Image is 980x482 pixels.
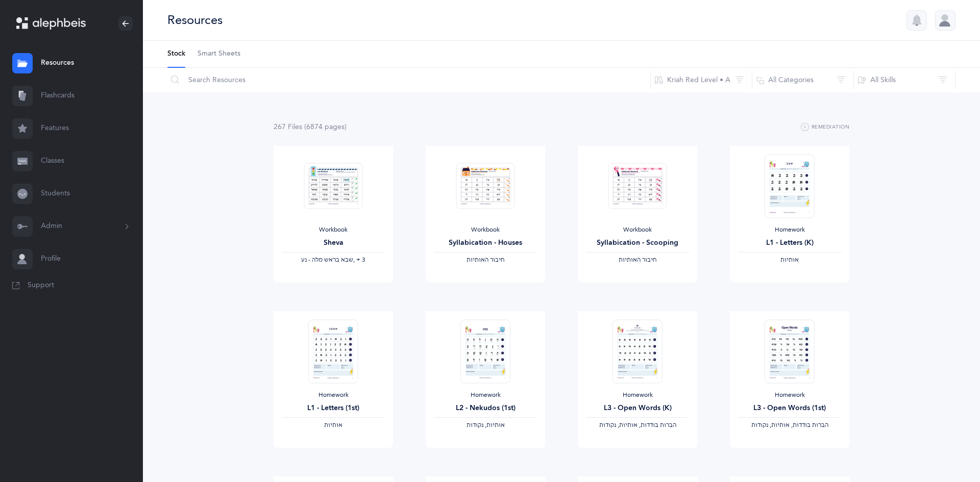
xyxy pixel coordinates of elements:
[304,123,347,131] span: (6874 page )
[434,238,537,248] div: Syllabication - Houses
[752,68,854,92] button: All Categories
[765,319,815,383] img: Homework_L3_OpenWords_O_Red_EN_thumbnail_1731217670.png
[751,421,828,428] span: ‫הברות בודדות, אותיות, נקודות‬
[456,163,515,209] img: Syllabication-Workbook-Level-1-EN_Red_Houses_thumbnail_1741114032.png
[738,238,841,248] div: L1 - Letters (K)
[282,238,385,248] div: Sheva
[299,123,302,131] span: s
[198,49,240,59] span: Smart Sheets
[801,121,849,134] button: Remediation
[304,163,363,209] img: Sheva-Workbook-Red_EN_thumbnail_1754012358.png
[460,319,510,383] img: Homework_L2_Nekudos_R_EN_1_thumbnail_1731617499.png
[738,226,841,234] div: Homework
[586,238,689,248] div: Syllabication - Scooping
[467,256,504,263] span: ‫חיבור האותיות‬
[324,421,342,428] span: ‫אותיות‬
[467,421,505,428] span: ‫אותיות, נקודות‬
[612,319,663,383] img: Homework_L3_OpenWords_R_EN_thumbnail_1731229486.png
[28,281,54,291] span: Support
[738,403,841,414] div: L3 - Open Words (1st)
[765,154,815,218] img: Homework_L1_Letters_R_EN_thumbnail_1731214661.png
[599,421,676,428] span: ‫הברות בודדות, אותיות, נקודות‬
[308,319,358,383] img: Homework_L1_Letters_O_Red_EN_thumbnail_1731215195.png
[301,256,353,263] span: ‫שבא בראש מלה - נע‬
[619,256,656,263] span: ‫חיבור האותיות‬
[167,12,223,29] div: Resources
[282,256,385,264] div: ‪, + 3‬
[586,391,689,399] div: Homework
[167,68,651,92] input: Search Resources
[780,256,799,263] span: ‫אותיות‬
[434,226,537,234] div: Workbook
[282,403,385,414] div: L1 - Letters (1st)
[650,68,752,92] button: Kriah Red Level • A
[341,123,345,131] span: s
[434,403,537,414] div: L2 - Nekudos (1st)
[434,391,537,399] div: Homework
[608,163,667,209] img: Syllabication-Workbook-Level-1-EN_Red_Scooping_thumbnail_1741114434.png
[282,226,385,234] div: Workbook
[586,403,689,414] div: L3 - Open Words (K)
[274,123,302,131] span: 267 File
[586,226,689,234] div: Workbook
[282,391,385,399] div: Homework
[853,68,955,92] button: All Skills
[738,391,841,399] div: Homework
